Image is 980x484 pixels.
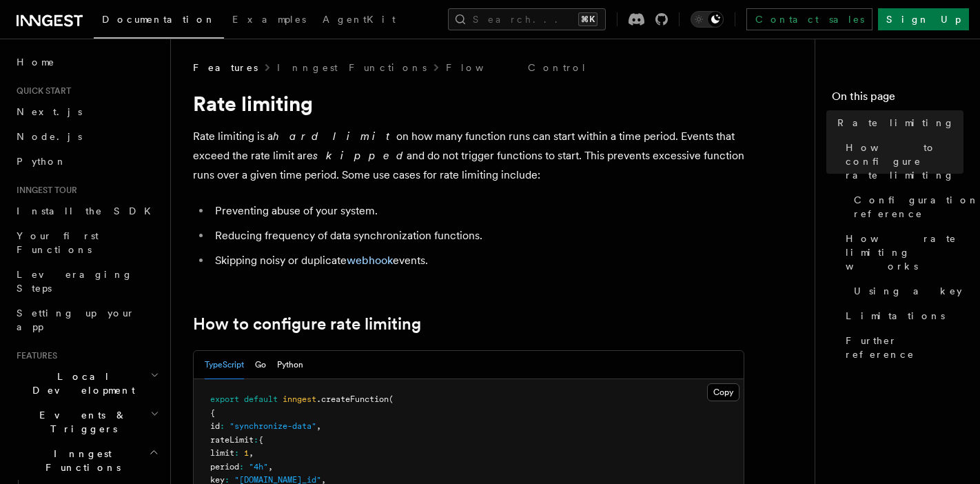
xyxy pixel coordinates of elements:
button: Search...⌘K [448,8,606,30]
span: Home [17,55,55,69]
span: Using a key [854,284,962,298]
span: Documentation [102,14,216,25]
span: Setting up your app [17,307,135,332]
li: Reducing frequency of data synchronization functions. [211,226,744,245]
a: Leveraging Steps [11,262,162,301]
span: Local Development [11,370,150,397]
a: Documentation [94,4,224,39]
span: Features [11,350,57,361]
em: hard limit [273,130,396,143]
kbd: ⌘K [578,12,598,26]
span: .createFunction [316,394,389,404]
a: How to configure rate limiting [840,135,963,188]
a: How to configure rate limiting [193,314,421,334]
span: : [254,435,258,445]
button: Toggle dark mode [691,11,724,28]
a: Further reference [840,328,963,367]
span: Configuration reference [854,193,979,221]
span: Limitations [846,309,945,323]
span: Quick start [11,85,71,97]
a: How rate limiting works [840,226,963,279]
span: period [210,462,239,472]
span: Examples [232,14,306,25]
button: Local Development [11,364,162,403]
p: Rate limiting is a on how many function runs can start within a time period. Events that exceed t... [193,127,744,185]
span: Inngest tour [11,185,77,196]
h1: Rate limiting [193,91,744,116]
span: Next.js [17,106,82,117]
li: Preventing abuse of your system. [211,201,744,221]
span: , [316,421,321,431]
a: Inngest Functions [277,61,427,74]
span: Events & Triggers [11,408,150,436]
span: export [210,394,239,404]
button: Go [255,351,266,379]
a: Node.js [11,124,162,149]
span: Rate limiting [837,116,955,130]
li: Skipping noisy or duplicate events. [211,251,744,270]
span: default [244,394,278,404]
a: AgentKit [314,4,404,37]
a: Setting up your app [11,301,162,339]
button: Copy [707,383,739,401]
span: , [249,448,254,458]
a: Install the SDK [11,199,162,223]
a: Limitations [840,303,963,328]
a: Sign Up [878,8,969,30]
button: Python [277,351,303,379]
span: Leveraging Steps [17,269,133,294]
span: : [220,421,225,431]
span: How to configure rate limiting [846,141,963,182]
span: { [210,408,215,418]
a: webhook [347,254,393,267]
h4: On this page [832,88,963,110]
a: Next.js [11,99,162,124]
button: Events & Triggers [11,403,162,441]
button: Inngest Functions [11,441,162,480]
span: "synchronize-data" [229,421,316,431]
span: ( [389,394,394,404]
span: Install the SDK [17,205,159,216]
span: id [210,421,220,431]
span: Your first Functions [17,230,99,255]
span: Inngest Functions [11,447,149,474]
span: : [239,462,244,472]
span: Node.js [17,131,82,142]
span: Further reference [846,334,963,361]
span: Python [17,156,67,167]
button: TypeScript [205,351,244,379]
span: { [258,435,263,445]
span: : [234,448,239,458]
span: 1 [244,448,249,458]
a: Your first Functions [11,223,162,262]
a: Flow Control [446,61,587,74]
a: Examples [224,4,314,37]
a: Home [11,50,162,74]
span: , [268,462,273,472]
span: limit [210,448,234,458]
a: Rate limiting [832,110,963,135]
a: Python [11,149,162,174]
span: inngest [283,394,316,404]
a: Using a key [848,279,963,303]
span: "4h" [249,462,268,472]
a: Configuration reference [848,188,963,226]
span: rateLimit [210,435,254,445]
a: Contact sales [746,8,872,30]
em: skipped [313,149,407,162]
span: How rate limiting works [846,232,963,273]
span: Features [193,61,258,74]
span: AgentKit [323,14,396,25]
